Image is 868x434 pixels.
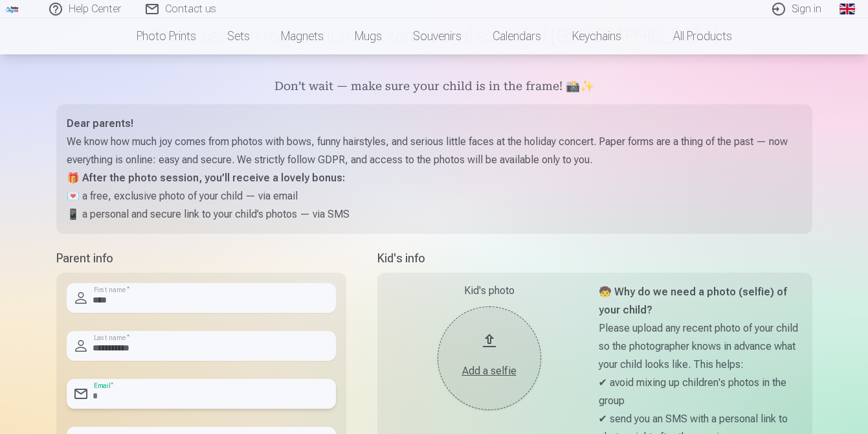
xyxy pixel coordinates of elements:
h5: Parent info [56,249,346,268]
strong: 🎁 After the photo session, you’ll receive a lovely bonus: [67,172,345,184]
strong: 🧒 Why do we need a photo (selfie) of your child? [599,286,787,316]
a: Mugs [339,18,397,54]
a: All products [637,18,748,54]
a: Keychains [557,18,637,54]
a: Magnets [265,18,339,54]
a: Souvenirs [397,18,477,54]
a: Sets [212,18,265,54]
h5: Don’t wait — make sure your child is in the frame! 📸✨ [56,78,812,97]
a: Calendars [477,18,557,54]
p: We know how much joy comes from photos with bows, funny hairstyles, and serious little faces at t... [67,133,802,169]
div: Kid's photo [388,283,591,299]
p: ✔ avoid mixing up children's photos in the group [599,374,802,410]
button: Add a selfie [438,306,541,410]
h5: Kid's info [377,249,812,268]
div: Add a selfie [451,363,528,379]
strong: Dear parents! [67,117,133,130]
p: 📱 a personal and secure link to your child’s photos — via SMS [67,205,802,223]
img: /fa1 [5,5,19,13]
a: Photo prints [121,18,212,54]
p: Please upload any recent photo of your child so the photographer knows in advance what your child... [599,319,802,374]
p: 💌 a free, exclusive photo of your child — via email [67,187,802,205]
